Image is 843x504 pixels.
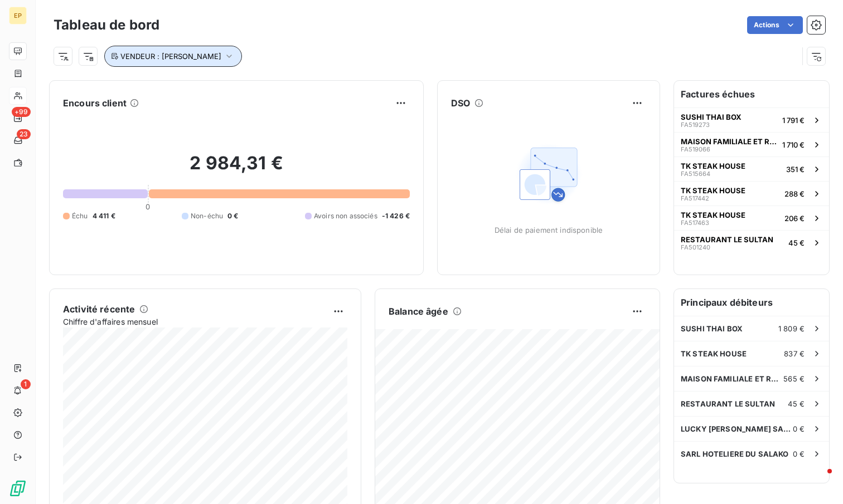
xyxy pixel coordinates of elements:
[9,109,26,127] a: +99
[681,162,745,170] span: TK STEAK HOUSE
[120,52,221,61] span: VENDEUR : [PERSON_NAME]
[681,121,710,128] span: FA519273
[63,316,325,327] span: Chiffre d'affaires mensuel
[191,211,223,221] span: Non-échu
[674,205,829,230] button: TK STEAK HOUSEFA517463206 €
[674,132,829,156] button: MAISON FAMILIALE ET RURALE DE CADETFA5190661 710 €
[681,424,793,433] span: LUCKY [PERSON_NAME] SARL
[681,219,709,226] span: FA517463
[681,449,789,458] span: SARL HOTELIERE DU SALAKO
[786,165,805,174] span: 351 €
[314,211,377,221] span: Avoirs non associés
[681,137,778,146] span: MAISON FAMILIALE ET RURALE DE CADET
[54,15,159,35] h3: Tableau de bord
[681,235,773,244] span: RESTAURANT LE SULTAN
[681,112,742,121] span: SUSHI THAI BOX
[681,195,709,202] span: FA517442
[681,146,710,153] span: FA519066
[783,374,805,383] span: 565 €
[227,211,238,221] span: 0 €
[63,96,127,110] h6: Encours client
[93,211,115,221] span: 4 411 €
[782,116,805,125] span: 1 791 €
[674,156,829,181] button: TK STEAK HOUSEFA515664351 €
[674,81,829,107] h6: Factures échues
[747,16,803,34] button: Actions
[513,139,584,210] img: Empty state
[681,374,783,383] span: MAISON FAMILIALE ET RURALE DE CADET
[495,226,603,234] span: Délai de paiement indisponible
[9,7,27,25] div: EP
[451,96,470,110] h6: DSO
[793,424,805,433] span: 0 €
[788,399,805,408] span: 45 €
[681,186,745,195] span: TK STEAK HOUSE
[17,129,31,139] span: 23
[674,107,829,132] button: SUSHI THAI BOXFA5192731 791 €
[9,479,27,497] img: Logo LeanPay
[389,305,448,318] h6: Balance âgée
[72,211,88,221] span: Échu
[681,324,743,333] span: SUSHI THAI BOX
[12,107,31,117] span: +99
[778,324,805,333] span: 1 809 €
[9,131,26,149] a: 23
[674,230,829,255] button: RESTAURANT LE SULTANFA50124045 €
[788,238,805,247] span: 45 €
[681,244,710,251] span: FA501240
[681,170,710,177] span: FA515664
[805,466,832,493] iframe: Intercom live chat
[793,449,805,458] span: 0 €
[63,302,135,316] h6: Activité récente
[63,152,410,185] h2: 2 984,31 €
[782,140,805,149] span: 1 710 €
[681,349,747,358] span: TK STEAK HOUSE
[784,189,805,198] span: 288 €
[681,399,775,408] span: RESTAURANT LE SULTAN
[784,214,805,223] span: 206 €
[674,289,829,316] h6: Principaux débiteurs
[146,202,150,211] span: 0
[681,211,745,219] span: TK STEAK HOUSE
[784,349,805,358] span: 837 €
[104,46,242,67] button: VENDEUR : [PERSON_NAME]
[21,379,31,389] span: 1
[674,181,829,205] button: TK STEAK HOUSEFA517442288 €
[382,211,410,221] span: -1 426 €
